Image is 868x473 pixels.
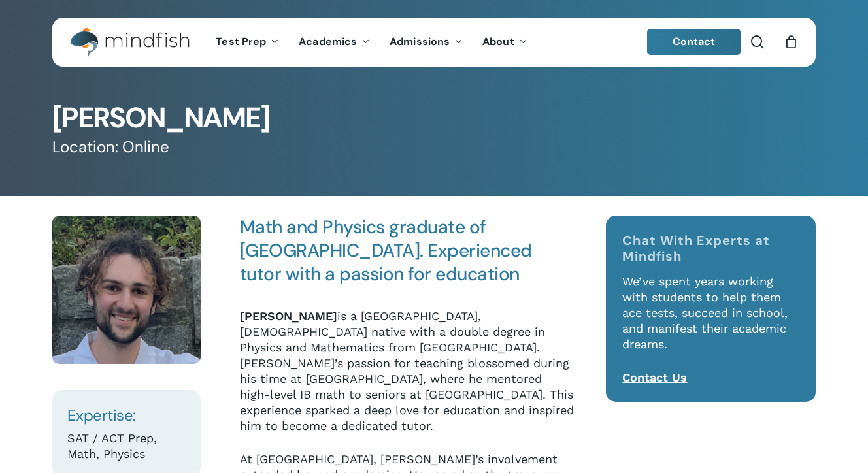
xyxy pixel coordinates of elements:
[216,35,266,48] span: Test Prep
[784,35,798,49] a: Cart
[299,35,357,48] span: Academics
[289,37,380,48] a: Academics
[52,104,816,132] h1: [PERSON_NAME]
[622,274,799,370] p: We’ve spent years working with students to help them ace tests, succeed in school, and manifest t...
[673,35,716,48] span: Contact
[52,18,816,67] header: Main Menu
[240,309,337,323] strong: [PERSON_NAME]
[390,35,450,48] span: Admissions
[240,308,575,451] p: is a [GEOGRAPHIC_DATA], [DEMOGRAPHIC_DATA] native with a double degree in Physics and Mathematics...
[206,18,537,67] nav: Main Menu
[240,216,575,286] h4: Math and Physics graduate of [GEOGRAPHIC_DATA]. Experienced tutor with a passion for education
[622,233,799,264] h4: Chat With Experts at Mindfish
[647,29,741,55] a: Contact
[52,216,201,364] img: George Buck Square
[473,37,537,48] a: About
[67,431,186,462] p: SAT / ACT Prep, Math, Physics
[380,37,473,48] a: Admissions
[622,370,687,384] a: Contact Us
[52,137,169,157] span: Location: Online
[482,35,514,48] span: About
[206,37,289,48] a: Test Prep
[67,405,136,425] span: Expertise:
